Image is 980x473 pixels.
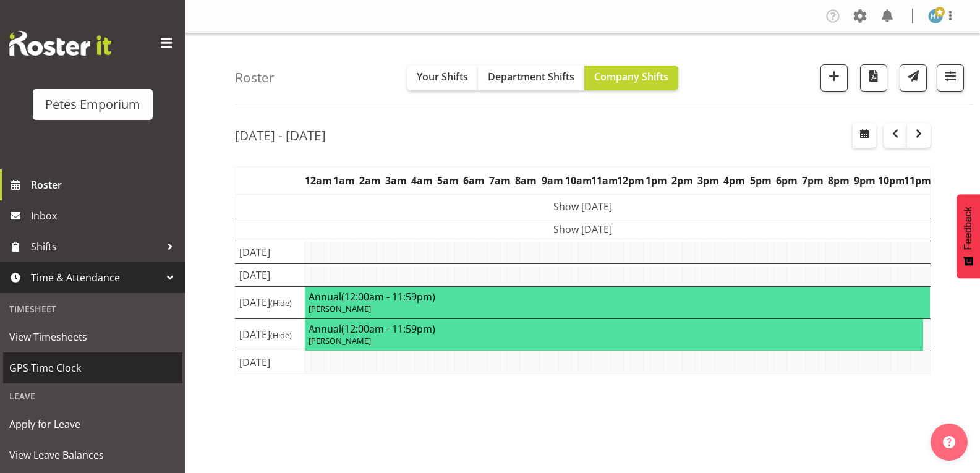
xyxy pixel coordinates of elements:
th: 10am [565,166,591,195]
div: Petes Emporium [45,95,140,114]
span: View Timesheets [9,328,176,346]
img: Rosterit website logo [9,31,111,56]
th: 2pm [670,166,696,195]
a: View Leave Balances [3,440,182,471]
a: Apply for Leave [3,409,182,440]
th: 10pm [878,166,904,195]
th: 6pm [773,166,799,195]
td: [DATE] [236,318,305,351]
button: Department Shifts [478,66,584,90]
th: 12am [305,166,331,195]
th: 6am [461,166,487,195]
span: (Hide) [270,330,292,341]
td: [DATE] [236,263,305,286]
button: Add a new shift [820,64,848,92]
button: Your Shifts [407,66,478,90]
th: 3pm [696,166,722,195]
th: 7am [487,166,513,195]
th: 12pm [617,166,643,195]
button: Select a specific date within the roster. [853,123,876,148]
th: 5am [435,166,461,195]
th: 2am [357,166,383,195]
span: Shifts [31,237,161,256]
span: Your Shifts [417,70,468,83]
th: 1pm [644,166,670,195]
span: [PERSON_NAME] [309,303,371,314]
th: 1am [331,166,357,195]
span: GPS Time Clock [9,359,176,377]
th: 4pm [722,166,748,195]
h4: Annual [309,291,926,303]
th: 11am [591,166,617,195]
td: [DATE] [236,286,305,318]
a: View Timesheets [3,322,182,352]
span: Department Shifts [488,70,574,83]
div: Timesheet [3,296,182,322]
th: 7pm [799,166,825,195]
button: Feedback - Show survey [957,194,980,278]
h4: Annual [309,323,919,335]
span: (Hide) [270,297,292,309]
button: Company Shifts [584,66,678,90]
th: 4am [409,166,435,195]
h2: [DATE] - [DATE] [235,127,326,143]
div: Leave [3,383,182,409]
span: Inbox [31,207,179,225]
span: [PERSON_NAME] [309,335,371,346]
th: 9am [539,166,565,195]
th: 3am [383,166,409,195]
button: Send a list of all shifts for the selected filtered period to all rostered employees. [900,64,927,92]
td: [DATE] [236,241,305,263]
th: 9pm [852,166,878,195]
span: Apply for Leave [9,415,176,433]
span: Feedback [963,207,974,250]
td: Show [DATE] [236,218,931,241]
img: helena-tomlin701.jpg [928,9,943,23]
button: Filter Shifts [937,64,964,92]
h4: Roster [235,70,275,85]
span: View Leave Balances [9,446,176,464]
th: 8am [513,166,539,195]
span: Roster [31,176,179,194]
a: GPS Time Clock [3,352,182,383]
td: Show [DATE] [236,195,931,218]
button: Download a PDF of the roster according to the set date range. [860,64,887,92]
span: Company Shifts [594,70,668,83]
span: Time & Attendance [31,268,161,287]
span: (12:00am - 11:59pm) [341,290,435,304]
img: help-xxl-2.png [943,436,955,448]
th: 8pm [825,166,851,195]
td: [DATE] [236,351,305,374]
th: 5pm [748,166,773,195]
span: (12:00am - 11:59pm) [341,322,435,336]
th: 11pm [904,166,931,195]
